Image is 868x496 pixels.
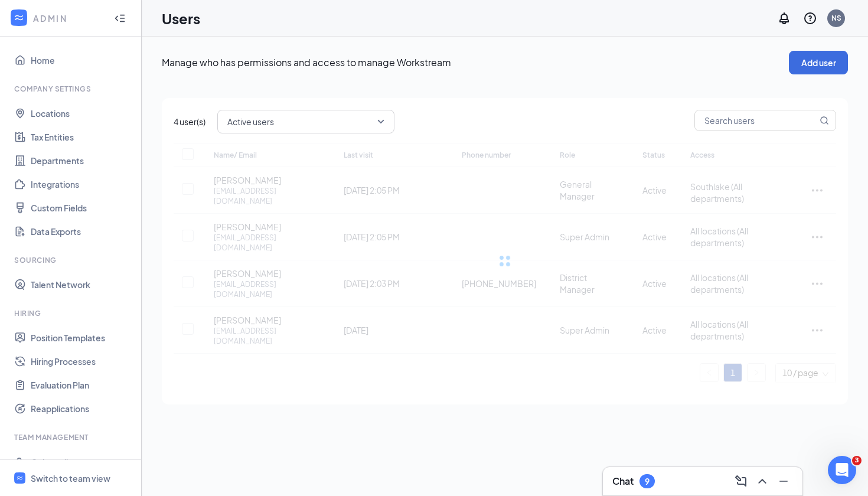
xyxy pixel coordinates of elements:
svg: WorkstreamLogo [16,474,24,482]
svg: ComposeMessage [734,474,748,488]
div: Onboarding [31,456,122,468]
a: Reapplications [31,397,132,420]
svg: WorkstreamLogo [13,12,25,24]
div: Team Management [14,432,129,442]
button: Add user [789,51,848,74]
h3: Chat [612,475,634,488]
div: NS [831,13,841,23]
svg: Notifications [777,11,791,25]
p: Manage who has permissions and access to manage Workstream [162,56,789,69]
div: 9 [645,477,650,487]
button: Minimize [774,472,793,491]
div: Sourcing [14,255,129,265]
a: Home [31,48,132,72]
a: Data Exports [31,220,132,243]
div: Switch to team view [31,472,110,484]
svg: ChevronUp [755,474,769,488]
button: ChevronUp [753,472,772,491]
a: Custom Fields [31,196,132,220]
div: Hiring [14,308,129,318]
span: 3 [852,456,862,465]
span: Active users [227,113,274,130]
svg: UserCheck [14,456,26,468]
a: Tax Entities [31,125,132,149]
a: Hiring Processes [31,350,132,373]
svg: Collapse [114,12,126,24]
a: Evaluation Plan [31,373,132,397]
div: Company Settings [14,84,129,94]
a: Talent Network [31,273,132,296]
input: Search users [695,110,817,130]
span: 4 user(s) [174,115,205,128]
button: ComposeMessage [732,472,750,491]
a: Locations [31,102,132,125]
svg: MagnifyingGlass [820,116,829,125]
a: Departments [31,149,132,172]
iframe: Intercom live chat [828,456,856,484]
svg: Minimize [776,474,791,488]
h1: Users [162,8,200,28]
svg: QuestionInfo [803,11,817,25]
a: Position Templates [31,326,132,350]
a: Integrations [31,172,132,196]
div: ADMIN [33,12,103,24]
